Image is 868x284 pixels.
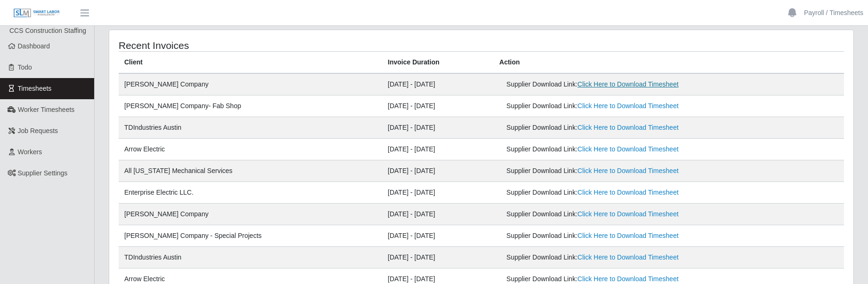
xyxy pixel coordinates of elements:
span: Timesheets [18,85,52,92]
span: Supplier Settings [18,169,68,177]
td: [DATE] - [DATE] [382,247,494,268]
h4: Recent Invoices [119,39,413,51]
td: [DATE] - [DATE] [382,160,494,182]
div: Supplier Download Link: [506,123,718,133]
td: [DATE] - [DATE] [382,73,494,95]
th: Invoice Duration [382,52,494,74]
div: Supplier Download Link: [506,188,718,197]
td: [DATE] - [DATE] [382,182,494,204]
td: [DATE] - [DATE] [382,139,494,160]
a: Click Here to Download Timesheet [578,275,679,283]
a: Click Here to Download Timesheet [578,145,679,153]
td: [DATE] - [DATE] [382,117,494,139]
td: [DATE] - [DATE] [382,204,494,225]
a: Click Here to Download Timesheet [578,167,679,174]
th: Client [119,52,382,74]
td: All [US_STATE] Mechanical Services [119,160,382,182]
a: Click Here to Download Timesheet [578,253,679,261]
td: [DATE] - [DATE] [382,225,494,247]
a: Click Here to Download Timesheet [578,232,679,239]
a: Payroll / Timesheets [804,8,863,18]
a: Click Here to Download Timesheet [578,102,679,110]
td: [PERSON_NAME] Company [119,73,382,95]
th: Action [494,52,844,74]
div: Supplier Download Link: [506,101,718,111]
div: Supplier Download Link: [506,252,718,262]
span: Job Requests [18,127,58,134]
a: Click Here to Download Timesheet [578,124,679,131]
span: Todo [18,63,32,71]
img: SLM Logo [13,8,60,18]
span: CCS Construction Staffing [9,27,86,34]
td: [PERSON_NAME] Company [119,204,382,225]
a: Click Here to Download Timesheet [578,189,679,196]
td: [PERSON_NAME] Company - Special Projects [119,225,382,247]
td: Arrow Electric [119,139,382,160]
td: [DATE] - [DATE] [382,95,494,117]
div: Supplier Download Link: [506,209,718,219]
td: TDIndustries Austin [119,247,382,268]
span: Dashboard [18,42,50,50]
span: Worker Timesheets [18,106,74,113]
div: Supplier Download Link: [506,79,718,89]
span: Workers [18,148,42,156]
td: TDIndustries Austin [119,117,382,139]
td: [PERSON_NAME] Company- Fab Shop [119,95,382,117]
a: Click Here to Download Timesheet [578,80,679,88]
div: Supplier Download Link: [506,231,718,241]
div: Supplier Download Link: [506,144,718,154]
a: Click Here to Download Timesheet [578,210,679,218]
div: Supplier Download Link: [506,166,718,176]
div: Supplier Download Link: [506,274,718,284]
td: Enterprise Electric LLC. [119,182,382,204]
